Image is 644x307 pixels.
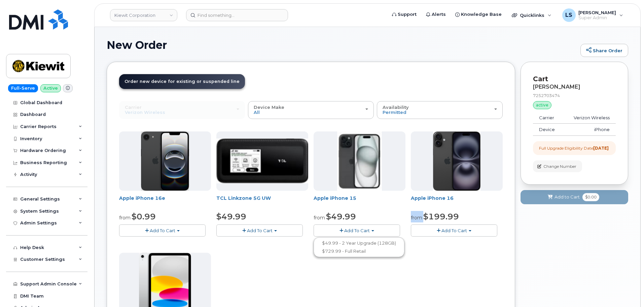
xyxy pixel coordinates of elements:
[533,84,616,90] div: [PERSON_NAME]
[119,195,211,208] div: Apple iPhone 16e
[254,104,284,110] span: Device Make
[533,124,563,136] td: Device
[124,79,240,84] span: Order new device for existing or suspended line
[411,195,503,208] div: Apple iPhone 16
[383,110,406,115] span: Permitted
[554,194,580,200] span: Add to Cart
[411,224,497,236] button: Add To Cart
[107,39,577,51] h1: New Order
[533,112,563,124] td: Carrier
[119,195,165,201] a: Apple iPhone 16e
[315,239,403,247] a: $49.99 - 2 Year Upgrade (128GB)
[563,124,616,136] td: iPhone
[433,131,480,191] img: iphone_16_plus.png
[615,278,639,302] iframe: Messenger Launcher
[563,112,616,124] td: Verizon Wireless
[521,190,628,204] button: Add to Cart $0.00
[314,195,405,208] div: Apple iPhone 15
[582,193,599,201] span: $0.00
[383,104,409,110] span: Availability
[533,160,582,172] button: Change Number
[315,247,403,255] a: $729.99 - Full Retail
[150,228,175,233] span: Add To Cart
[216,195,271,201] a: TCL Linkzone 5G UW
[423,212,459,221] span: $199.99
[593,146,609,151] strong: [DATE]
[580,44,628,57] a: Share Order
[326,212,356,221] span: $49.99
[216,224,303,236] button: Add To Cart
[533,74,616,84] p: Cart
[216,212,246,221] span: $49.99
[411,195,454,201] a: Apple iPhone 16
[132,212,156,221] span: $0.99
[141,131,189,191] img: iphone16e.png
[377,101,503,119] button: Availability Permitted
[533,101,551,109] div: active
[411,215,422,221] small: from
[247,228,273,233] span: Add To Cart
[539,145,609,151] div: Full Upgrade Eligibility Date
[314,224,400,236] button: Add To Cart
[314,215,325,221] small: from
[533,93,616,98] div: 7252703474
[216,195,308,208] div: TCL Linkzone 5G UW
[248,101,374,119] button: Device Make All
[119,224,206,236] button: Add To Cart
[543,163,576,170] span: Change Number
[344,228,370,233] span: Add To Cart
[337,131,382,191] img: iphone15.jpg
[441,228,467,233] span: Add To Cart
[254,110,260,115] span: All
[314,195,356,201] a: Apple iPhone 15
[216,139,308,183] img: linkzone5g.png
[119,215,131,221] small: from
